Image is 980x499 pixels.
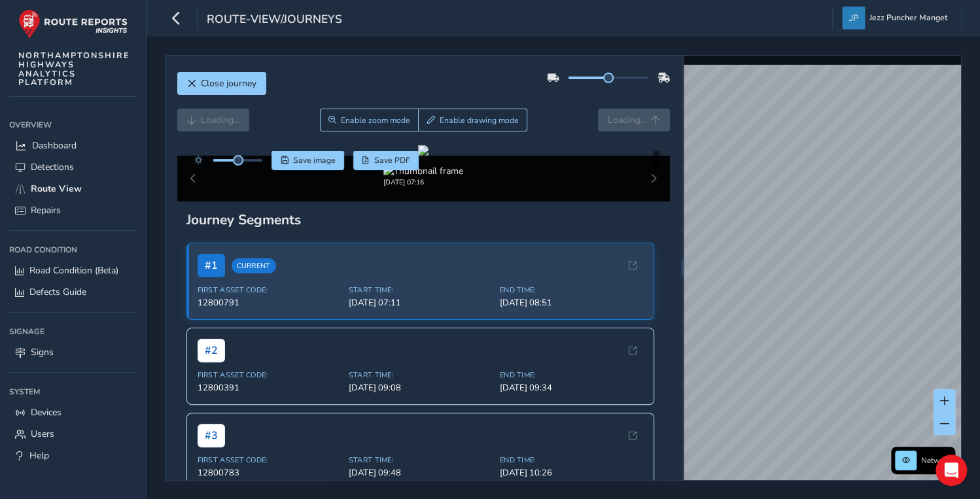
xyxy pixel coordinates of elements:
[198,455,341,465] span: First Asset Code:
[9,382,137,402] div: System
[186,211,661,229] div: Journey Segments
[9,135,137,156] a: Dashboard
[271,150,344,170] button: Save
[9,115,137,135] div: Overview
[293,155,336,165] span: Save image
[31,428,54,440] span: Users
[9,423,137,445] a: Users
[198,424,225,447] span: # 3
[198,297,341,309] span: 12800791
[921,455,951,466] span: Network
[9,240,137,260] div: Road Condition
[936,455,967,486] div: Open Intercom Messenger
[9,402,137,423] a: Devices
[500,455,643,465] span: End Time:
[842,7,865,29] img: diamond-layout
[29,264,118,277] span: Road Condition (Beta)
[31,182,82,195] span: Route View
[349,285,492,295] span: Start Time:
[198,382,341,394] span: 12800391
[383,165,463,177] img: Thumbnail frame
[201,77,256,90] span: Close journey
[9,341,137,363] a: Signs
[383,177,463,187] div: [DATE] 07:16
[320,109,419,131] button: Zoom
[9,178,137,199] a: Route View
[29,449,49,462] span: Help
[353,150,419,170] button: PDF
[869,7,947,29] span: Jezz Puncher Manget
[198,467,341,479] span: 12800783
[207,11,342,29] span: route-view/journeys
[9,322,137,341] div: Signage
[177,72,266,95] button: Close journey
[500,382,643,394] span: [DATE] 09:34
[198,339,225,362] span: # 2
[31,161,74,173] span: Detections
[31,406,61,419] span: Devices
[232,258,276,273] span: Current
[500,370,643,380] span: End Time:
[842,7,952,29] button: Jezz Puncher Manget
[29,286,86,298] span: Defects Guide
[198,254,225,277] span: # 1
[374,155,410,165] span: Save PDF
[439,115,518,126] span: Enable drawing mode
[349,370,492,380] span: Start Time:
[349,297,492,309] span: [DATE] 07:11
[500,467,643,479] span: [DATE] 10:26
[341,115,410,126] span: Enable zoom mode
[18,51,130,87] span: NORTHAMPTONSHIRE HIGHWAYS ANALYTICS PLATFORM
[9,445,137,466] a: Help
[198,370,341,380] span: First Asset Code:
[349,467,492,479] span: [DATE] 09:48
[500,297,643,309] span: [DATE] 08:51
[418,109,527,131] button: Draw
[32,139,77,152] span: Dashboard
[198,285,341,295] span: First Asset Code:
[31,346,54,358] span: Signs
[9,199,137,221] a: Repairs
[349,455,492,465] span: Start Time:
[9,281,137,303] a: Defects Guide
[500,285,643,295] span: End Time:
[18,9,128,39] img: rr logo
[31,204,61,216] span: Repairs
[9,156,137,178] a: Detections
[349,382,492,394] span: [DATE] 09:08
[9,260,137,281] a: Road Condition (Beta)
